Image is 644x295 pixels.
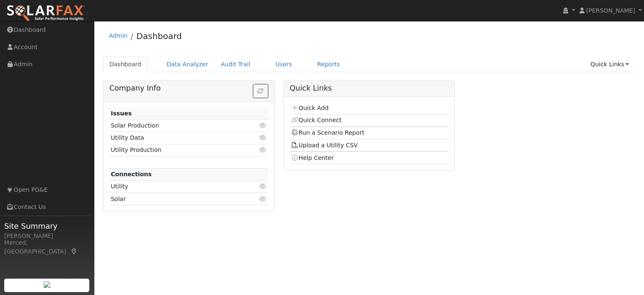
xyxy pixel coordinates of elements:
strong: Connections [111,171,152,178]
td: Utility [109,180,243,193]
i: Click to view [260,183,267,189]
td: Solar Production [109,120,243,132]
a: Dashboard [136,31,182,41]
div: [PERSON_NAME] [4,232,90,240]
a: Quick Connect [291,117,341,123]
a: Data Analyzer [160,57,215,72]
a: Quick Links [584,57,635,72]
a: Audit Trail [215,57,257,72]
h5: Company Info [109,84,268,93]
span: Site Summary [4,220,90,232]
i: Click to view [260,135,267,141]
i: Click to view [260,123,267,128]
a: Users [269,57,299,72]
a: Reports [311,57,346,72]
span: [PERSON_NAME] [586,7,635,14]
i: Click to view [260,196,267,202]
td: Solar [109,193,243,205]
img: SolarFax [6,5,85,22]
a: Quick Add [291,104,328,111]
a: Upload a Utility CSV [291,142,358,149]
a: Help Center [291,154,334,161]
h5: Quick Links [290,84,449,93]
td: Utility Production [109,144,243,156]
i: Click to view [260,147,267,153]
img: retrieve [44,281,50,288]
div: Merced, [GEOGRAPHIC_DATA] [4,238,90,256]
a: Dashboard [103,57,148,72]
strong: Issues [111,110,132,117]
a: Map [70,248,78,255]
td: Utility Data [109,132,243,144]
a: Admin [109,32,128,39]
a: Run a Scenario Report [291,129,364,136]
